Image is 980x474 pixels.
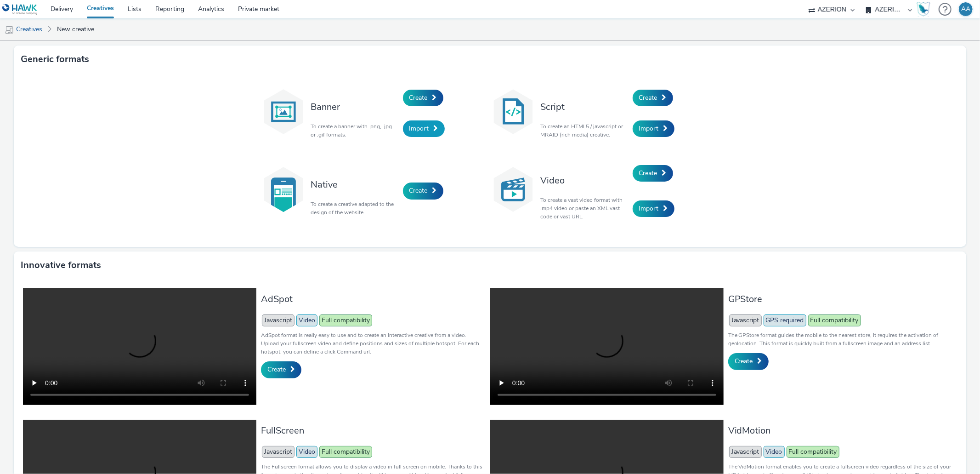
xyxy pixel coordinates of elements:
span: Video [764,446,785,458]
span: Javascript [729,446,762,458]
span: Create [409,186,428,195]
span: Full compatibility [808,314,861,326]
a: Create [403,90,443,106]
a: Create [633,90,673,106]
span: Full compatibility [319,314,372,326]
span: Video [296,446,317,458]
h3: FullScreen [261,424,485,437]
h3: AdSpot [261,293,485,305]
span: Create [735,357,753,365]
h3: Banner [311,101,398,113]
p: To create a banner with .png, .jpg or .gif formats. [311,122,398,139]
img: banner.svg [261,89,306,135]
h3: GPStore [728,293,952,305]
h3: Generic formats [21,52,89,66]
p: The GPStore format guides the mobile to the nearest store, it requires the activation of geolocat... [728,331,952,348]
p: To create a vast video format with .mp4 video or paste an XML vast code or vast URL. [541,196,628,221]
img: undefined Logo [2,4,38,15]
a: Import [633,200,674,217]
p: To create an HTML5 / javascript or MRAID (rich media) creative. [541,122,628,139]
a: Create [403,183,443,199]
h3: VidMotion [728,424,952,437]
img: Hawk Academy [917,2,930,17]
span: Create [639,93,657,102]
span: Import [409,124,429,133]
span: Import [639,204,659,213]
img: code.svg [490,89,536,135]
span: Javascript [262,446,295,458]
img: native.svg [261,166,306,212]
h3: Native [311,178,398,191]
h3: Innovative formats [21,258,101,272]
a: Create [728,353,769,370]
span: Create [639,169,657,177]
a: Import [403,120,445,137]
h3: Script [541,101,628,113]
span: Video [296,314,317,326]
h3: Video [541,174,628,187]
a: Create [633,165,673,182]
span: Javascript [729,314,762,326]
span: GPS required [764,314,806,326]
span: Create [409,93,428,102]
img: mobile [5,25,14,34]
a: Create [261,361,301,378]
span: Full compatibility [319,446,372,458]
a: Import [633,120,674,137]
img: video.svg [490,166,536,212]
span: Javascript [262,314,295,326]
p: To create a creative adapted to the design of the website. [311,200,398,217]
a: New creative [52,18,99,40]
span: Import [639,124,659,133]
div: AA [961,2,970,16]
a: Hawk Academy [917,2,934,17]
span: Full compatibility [787,446,839,458]
p: AdSpot format is really easy to use and to create an interactive creative from a video. Upload yo... [261,331,485,356]
span: Create [267,365,286,374]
